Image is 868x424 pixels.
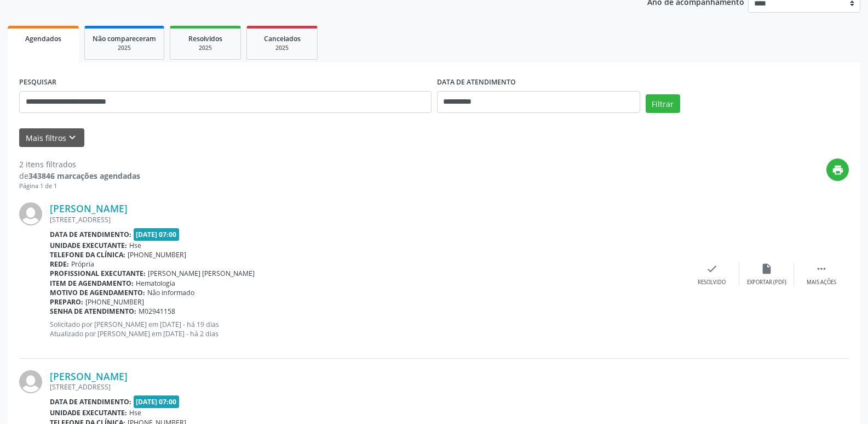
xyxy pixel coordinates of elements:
span: [PHONE_NUMBER] [85,297,144,307]
span: Resolvidos [188,34,222,43]
span: [DATE] 07:00 [134,395,180,408]
span: Não compareceram [93,34,156,43]
img: img [19,202,42,225]
div: Exportar (PDF) [747,279,786,286]
span: Própria [71,259,94,269]
b: Unidade executante: [50,241,127,250]
div: de [19,170,140,182]
label: DATA DE ATENDIMENTO [437,74,516,91]
button: print [826,159,849,181]
b: Telefone da clínica: [50,250,125,259]
div: Resolvido [698,279,726,286]
a: [PERSON_NAME] [50,370,128,382]
i:  [815,263,827,275]
span: Não informado [147,288,194,297]
b: Motivo de agendamento: [50,288,145,297]
div: Página 1 de 1 [19,182,140,191]
a: [PERSON_NAME] [50,202,128,214]
div: 2025 [178,44,233,52]
i: check [706,263,718,275]
b: Senha de atendimento: [50,307,136,316]
div: [STREET_ADDRESS] [50,382,685,392]
img: img [19,370,42,393]
span: Hse [129,408,141,417]
b: Preparo: [50,297,83,307]
div: [STREET_ADDRESS] [50,215,685,224]
span: Cancelados [264,34,301,43]
i: keyboard_arrow_down [66,132,78,144]
label: PESQUISAR [19,74,56,91]
div: 2025 [255,44,309,52]
b: Data de atendimento: [50,230,131,239]
span: [PERSON_NAME] [PERSON_NAME] [148,269,255,278]
span: Hse [129,241,141,250]
b: Data de atendimento: [50,397,131,406]
b: Profissional executante: [50,269,146,278]
div: 2 itens filtrados [19,159,140,170]
i: print [832,164,844,176]
i: insert_drive_file [761,263,773,275]
b: Unidade executante: [50,408,127,417]
span: M02941158 [139,307,175,316]
span: Agendados [25,34,61,43]
button: Mais filtroskeyboard_arrow_down [19,128,84,148]
p: Solicitado por [PERSON_NAME] em [DATE] - há 19 dias Atualizado por [PERSON_NAME] em [DATE] - há 2... [50,320,685,338]
span: [DATE] 07:00 [134,228,180,241]
button: Filtrar [646,94,680,113]
strong: 343846 marcações agendadas [28,171,140,181]
span: Hematologia [136,279,175,288]
b: Rede: [50,259,69,269]
div: Mais ações [807,279,836,286]
div: 2025 [93,44,156,52]
b: Item de agendamento: [50,279,134,288]
span: [PHONE_NUMBER] [128,250,186,259]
